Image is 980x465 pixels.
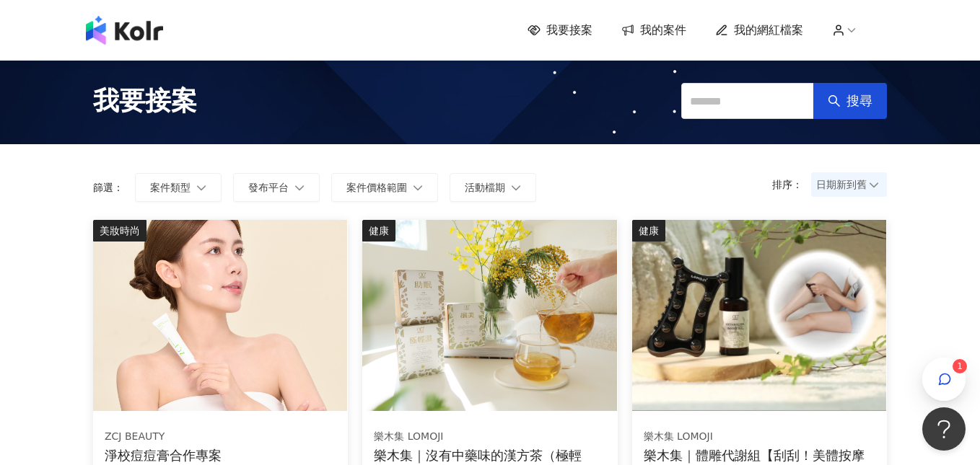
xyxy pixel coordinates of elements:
img: logo [86,16,163,45]
span: 1 [957,361,963,371]
span: 我要接案 [93,83,197,119]
span: 我的網紅檔案 [734,22,803,38]
div: 美妝時尚 [93,220,146,242]
button: 發布平台 [233,173,320,202]
span: 發布平台 [248,182,289,193]
img: 樂木集｜沒有中藥味的漢方茶（極輕濕、助眠、亮妍） [362,220,616,411]
p: 排序： [772,179,811,190]
a: 我的網紅檔案 [715,22,803,38]
div: 淨校痘痘膏合作專案 [105,446,222,464]
button: 1 [922,358,966,401]
div: 樂木集 LOMOJI [374,430,605,444]
div: 健康 [362,220,395,242]
img: 體雕代謝組【刮刮！美體按摩刮痧板+杜松生薑全效代謝油50ml 】 [632,220,886,411]
button: 活動檔期 [450,173,536,202]
button: 搜尋 [813,83,887,119]
div: 健康 [632,220,665,242]
sup: 1 [953,359,967,373]
a: 我要接案 [528,22,592,38]
span: 我的案件 [640,22,686,38]
div: 樂木集 LOMOJI [644,430,875,444]
span: 案件價格範圍 [346,182,407,193]
iframe: Help Scout Beacon - Open [922,407,966,451]
button: 案件類型 [135,173,222,202]
span: 活動檔期 [465,182,505,193]
span: 日期新到舊 [816,174,882,195]
span: 搜尋 [846,93,872,109]
span: search [828,94,841,107]
div: ZCJ BEAUTY [105,430,222,444]
button: 案件價格範圍 [331,173,438,202]
span: 我要接案 [546,22,592,38]
p: 篩選： [93,182,123,193]
span: 案件類型 [150,182,191,193]
a: 我的案件 [621,22,686,38]
img: 淨校痘痘膏 [93,220,347,411]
